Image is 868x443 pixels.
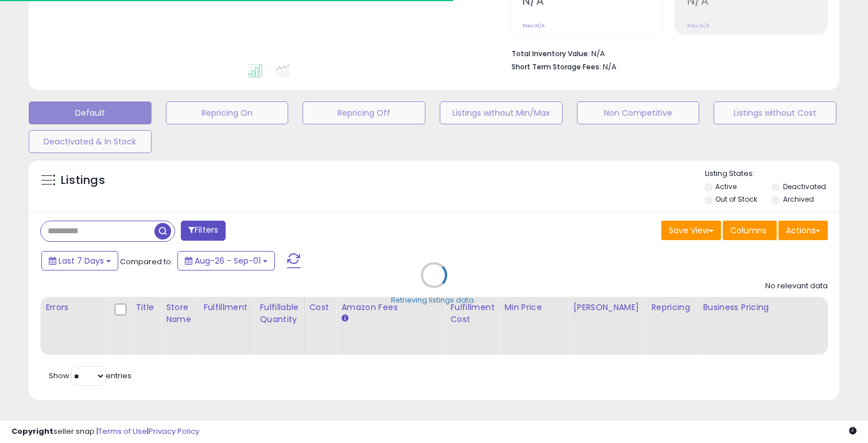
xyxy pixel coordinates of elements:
button: Deactivated & In Stock [29,130,152,153]
button: Default [29,101,152,124]
b: Short Term Storage Fees: [511,62,601,72]
a: Terms of Use [98,426,147,437]
a: Privacy Policy [149,426,199,437]
strong: Copyright [11,426,53,437]
div: Retrieving listings data.. [391,295,477,305]
span: N/A [603,61,617,72]
div: seller snap | | [11,426,199,437]
button: Listings without Min/Max [440,101,563,124]
button: Non Competitive [577,101,700,124]
small: Prev: N/A [522,22,545,29]
button: Repricing On [166,101,289,124]
button: Repricing Off [303,101,425,124]
small: Prev: N/A [687,22,710,29]
button: Listings without Cost [714,101,836,124]
b: Total Inventory Value: [511,49,590,58]
li: N/A [511,46,819,60]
